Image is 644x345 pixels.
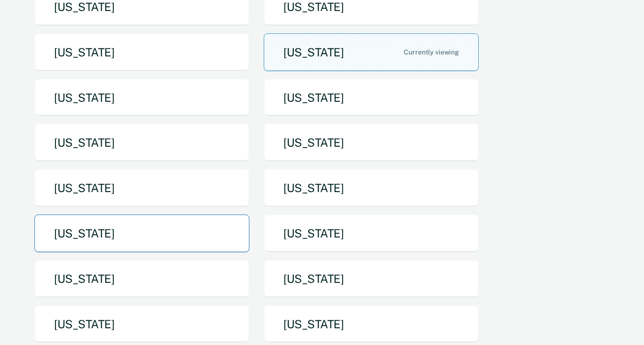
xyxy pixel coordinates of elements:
[264,305,479,343] button: [US_STATE]
[34,33,249,71] button: [US_STATE]
[264,169,479,207] button: [US_STATE]
[264,33,479,71] button: [US_STATE]
[34,305,249,343] button: [US_STATE]
[264,215,479,252] button: [US_STATE]
[264,79,479,117] button: [US_STATE]
[34,124,249,162] button: [US_STATE]
[34,169,249,207] button: [US_STATE]
[264,260,479,298] button: [US_STATE]
[34,215,249,252] button: [US_STATE]
[264,124,479,162] button: [US_STATE]
[34,260,249,298] button: [US_STATE]
[34,79,249,117] button: [US_STATE]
